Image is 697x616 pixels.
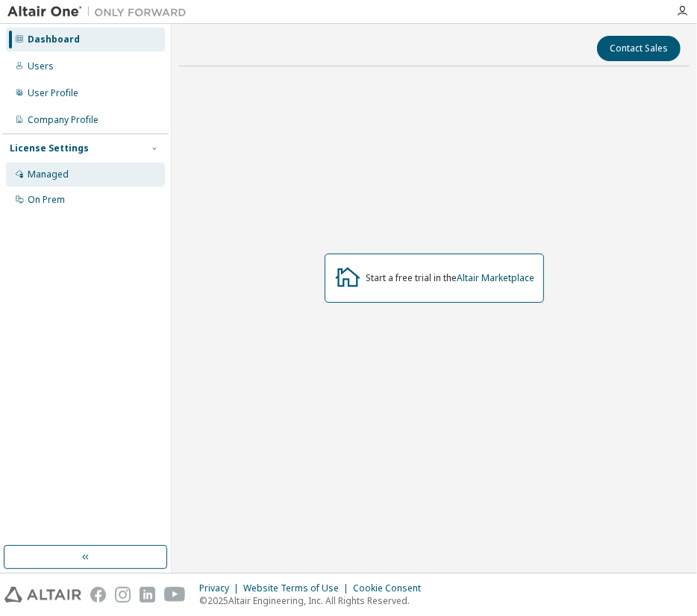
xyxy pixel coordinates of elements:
[4,587,81,603] img: altair_logo.svg
[28,34,80,45] div: Dashboard
[28,114,99,126] div: Company Profile
[366,272,534,284] div: Start a free trial in the
[457,271,534,284] a: Altair Marketplace
[28,194,65,206] div: On Prem
[28,169,69,180] div: Managed
[597,36,681,61] button: Contact Sales
[353,582,430,594] div: Cookie Consent
[243,582,353,594] div: Website Terms of Use
[164,587,186,603] img: youtube.svg
[7,4,194,19] img: Altair One
[115,587,131,603] img: instagram.svg
[199,594,430,607] p: © 2025 Altair Engineering, Inc. All Rights Reserved.
[90,587,106,603] img: facebook.svg
[199,582,243,594] div: Privacy
[28,60,54,72] div: Users
[140,587,155,603] img: linkedin.svg
[28,87,78,99] div: User Profile
[10,142,89,154] div: License Settings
